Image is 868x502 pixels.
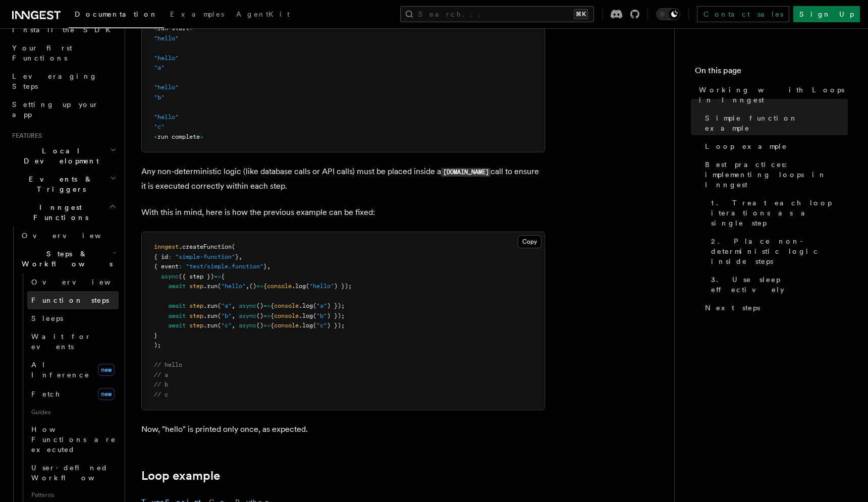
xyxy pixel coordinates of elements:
span: "hello" [154,84,179,91]
span: User-defined Workflows [31,464,122,482]
span: { [221,273,225,280]
span: { id [154,253,168,260]
p: With this in mind, here is how the previous example can be fixed: [141,205,545,219]
span: .run [203,302,218,309]
span: async [239,322,256,329]
button: Copy [518,235,541,248]
a: Setting up your app [8,95,119,124]
span: .createFunction [179,243,232,250]
span: Fetch [31,390,61,398]
a: AI Inferencenew [27,356,119,384]
span: "c" [154,123,165,130]
span: ) }); [334,283,352,290]
a: Your first Functions [8,39,119,67]
span: // c [154,391,168,398]
span: , [267,263,270,270]
span: step [189,322,203,329]
span: await [168,312,186,319]
span: new [98,388,115,400]
a: Contact sales [697,6,789,22]
span: Events & Triggers [8,174,110,194]
a: How Functions are executed [27,420,119,459]
span: 2. Place non-deterministic logic inside steps [711,236,848,266]
span: async [239,312,256,319]
span: { event [154,263,179,270]
a: Best practices: implementing loops in Inngest [701,155,848,194]
span: ({ step }) [179,273,214,280]
span: .run [203,283,218,290]
span: Examples [170,10,224,18]
button: Toggle dark mode [656,8,680,20]
span: AI Inference [31,361,90,379]
span: Best practices: implementing loops in Inngest [705,159,848,190]
span: , [246,283,249,290]
span: await [168,302,186,309]
span: inngest [154,243,179,250]
span: // b [154,381,168,388]
span: { [270,322,274,329]
span: "hello" [221,283,246,290]
span: } [263,263,267,270]
a: 1. Treat each loop iterations as a single step [707,194,848,232]
span: => [263,322,270,329]
button: Events & Triggers [8,170,119,198]
button: Steps & Workflows [18,245,119,273]
span: "c" [316,322,327,329]
span: "hello" [154,35,179,42]
a: User-defined Workflows [27,459,119,487]
span: , [232,322,235,329]
span: console [274,322,299,329]
span: Steps & Workflows [18,249,113,269]
span: => [214,273,221,280]
span: await [168,322,186,329]
a: Simple function example [701,109,848,137]
span: ( [218,283,221,290]
span: Simple function example [705,113,848,133]
span: Overview [31,278,135,286]
a: Install the SDK [8,21,119,39]
a: AgentKit [230,3,296,27]
span: .log [299,322,313,329]
span: , [232,312,235,319]
span: "test/simple.function" [186,263,263,270]
span: async [239,302,256,309]
a: Sleeps [27,309,119,327]
button: Search...⌘K [400,6,594,22]
h4: On this page [695,65,848,81]
span: ) }); [327,302,345,309]
span: console [267,283,292,290]
span: "c" [221,322,232,329]
span: run complete [157,133,200,140]
span: ) }); [327,312,345,319]
span: ); [154,342,161,349]
span: 1. Treat each loop iterations as a single step [711,198,848,228]
a: Wait for events [27,327,119,356]
a: 3. Use sleep effectively [707,270,848,299]
span: () [256,312,263,319]
span: Next steps [705,303,760,313]
a: Fetchnew [27,384,119,404]
span: Function steps [31,296,109,304]
span: // hello [154,361,182,368]
span: await [168,283,186,290]
span: "b" [221,312,232,319]
span: Loop example [705,141,787,151]
span: } [235,253,239,260]
a: Leveraging Steps [8,67,119,95]
a: Overview [18,227,119,245]
span: Your first Functions [12,44,72,62]
span: // a [154,371,168,378]
a: Sign Up [793,6,860,22]
span: Documentation [75,10,158,18]
p: Now, "hello" is printed only once, as expected. [141,422,545,436]
span: step [189,312,203,319]
span: => [263,312,270,319]
span: ( [218,302,221,309]
a: Loop example [141,469,220,483]
a: Working with Loops in Inngest [695,81,848,109]
span: > [200,133,203,140]
span: console [274,312,299,319]
a: Function steps [27,291,119,309]
span: : [168,253,172,260]
span: "b" [154,94,165,101]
